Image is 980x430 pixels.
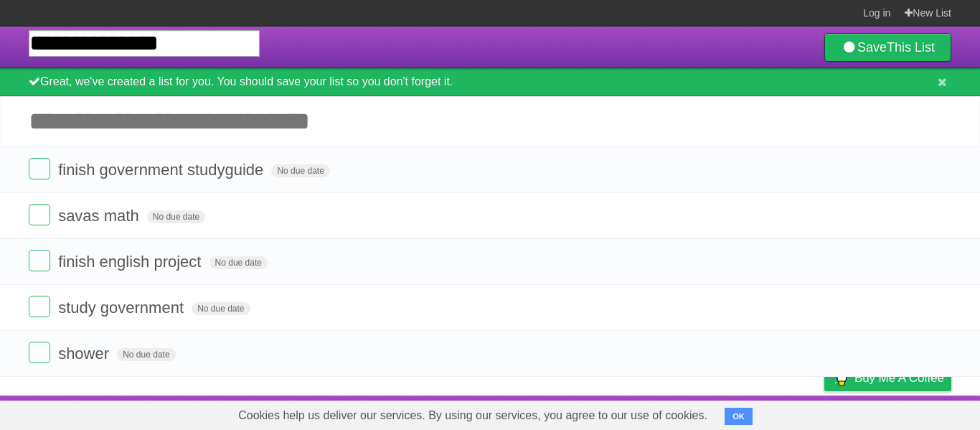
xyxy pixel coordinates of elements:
[29,250,50,271] label: Done
[58,161,267,179] span: finish government studyguide
[58,253,204,271] span: finish english project
[29,204,50,225] label: Done
[887,40,935,55] b: This List
[861,399,951,426] a: Suggest a feature
[681,399,739,426] a: Developers
[271,164,329,177] span: No due date
[209,256,268,269] span: No due date
[192,302,250,315] span: No due date
[117,348,175,361] span: No due date
[147,210,205,223] span: No due date
[806,399,843,426] a: Privacy
[633,399,664,426] a: About
[757,399,788,426] a: Terms
[58,345,113,363] span: shower
[58,207,143,225] span: savas math
[58,299,187,317] span: study government
[29,342,50,363] label: Done
[854,365,944,391] span: Buy me a coffee
[29,158,50,179] label: Done
[725,408,753,425] button: OK
[224,401,722,430] span: Cookies help us deliver our services. By using our services, you agree to our use of cookies.
[824,33,951,62] a: SaveThis List
[29,296,50,317] label: Done
[831,365,851,390] img: Buy me a coffee
[824,365,951,391] a: Buy me a coffee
